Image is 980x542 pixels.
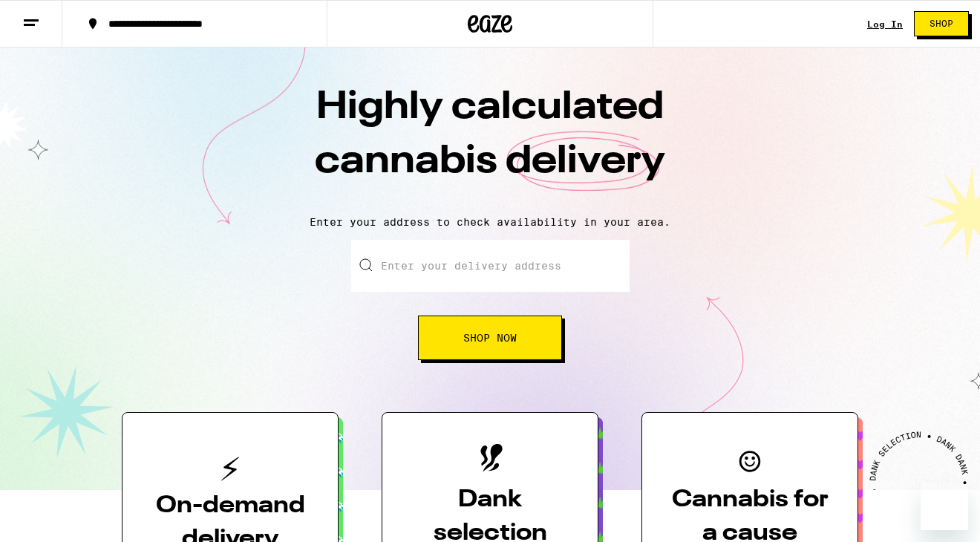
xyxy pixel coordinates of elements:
a: Log In [867,19,903,29]
span: Shop Now [463,333,517,343]
span: Shop [930,19,953,28]
button: Shop [914,11,969,36]
button: Shop Now [418,316,562,360]
input: Enter your delivery address [351,240,630,292]
iframe: Button to launch messaging window [921,483,968,530]
a: Shop [903,11,980,36]
h1: Highly calculated cannabis delivery [230,81,750,204]
p: Enter your address to check availability in your area. [15,216,965,228]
